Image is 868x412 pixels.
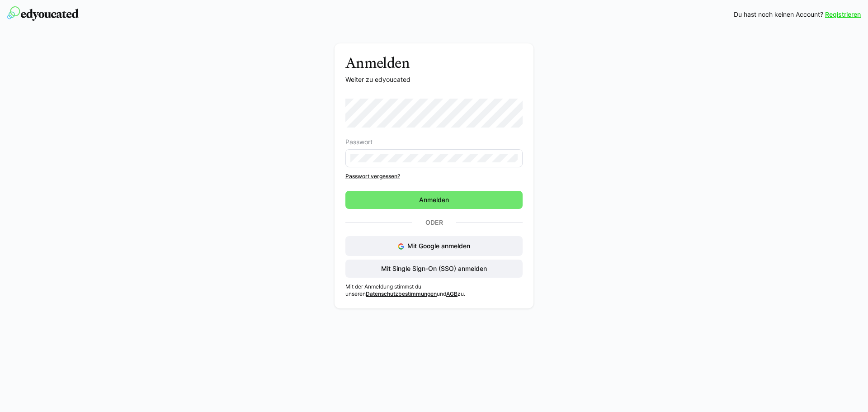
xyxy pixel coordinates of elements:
[380,264,488,273] span: Mit Single Sign-On (SSO) anmelden
[345,173,523,180] a: Passwort vergessen?
[366,290,437,297] a: Datenschutzbestimmungen
[345,191,523,209] button: Anmelden
[345,54,523,71] h3: Anmelden
[7,6,79,21] img: edyoucated
[345,75,523,84] p: Weiter zu edyoucated
[345,283,523,298] p: Mit der Anmeldung stimmst du unseren und zu.
[446,290,458,297] a: AGB
[345,260,523,278] button: Mit Single Sign-On (SSO) anmelden
[825,10,861,19] a: Registrieren
[407,242,470,250] span: Mit Google anmelden
[418,195,450,204] span: Anmelden
[412,216,456,229] p: Oder
[345,138,373,146] span: Passwort
[345,236,523,256] button: Mit Google anmelden
[734,10,823,19] span: Du hast noch keinen Account?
